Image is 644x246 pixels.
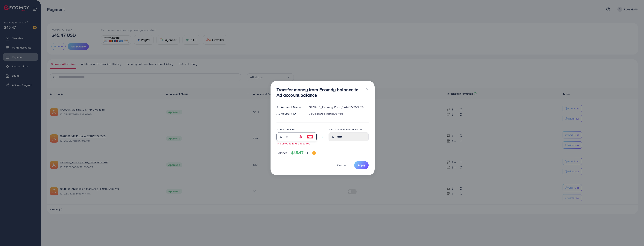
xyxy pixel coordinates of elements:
span: Balance: [277,151,288,155]
div: 1028901_Ecomdy Rooz_1747827253895 [306,105,371,109]
div: 7506860864591806465 [306,111,371,116]
span: Cancel [337,163,347,167]
iframe: Chat [628,229,641,243]
h3: Transfer money from Ecomdy balance to Ad account balance [277,87,363,98]
h4: $45.47 [291,150,316,155]
img: image [312,151,316,155]
div: Ad Account Name [274,105,306,109]
span: Apply [358,163,365,167]
label: Total balance in ad account [329,128,362,131]
label: Transfer amount [277,128,296,131]
button: Apply [354,161,369,169]
span: USD [303,151,309,155]
img: image [307,135,313,139]
small: The amount field is required [277,142,310,145]
div: Ad Account ID [274,111,306,116]
button: Cancel [332,161,351,169]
